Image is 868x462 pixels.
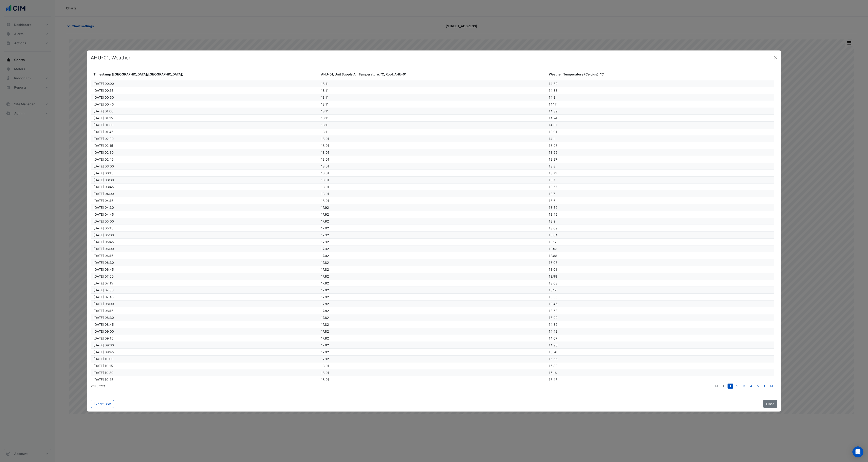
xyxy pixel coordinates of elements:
span: 17.92 [321,254,329,258]
span: 17.92 [321,212,329,216]
span: 01/09/2024 07:30 [93,288,114,292]
span: 01/09/2024 01:45 [93,130,113,134]
li: page 3 [741,384,747,389]
span: 01/09/2024 04:15 [93,199,113,203]
span: 18.11 [321,109,329,113]
span: 01/09/2024 01:15 [93,116,113,120]
span: 17.82 [321,309,329,313]
span: 17.82 [321,329,329,333]
span: 13.68 [549,309,558,313]
span: 01/09/2024 10:15 [93,364,113,368]
span: 14.43 [549,329,558,333]
span: 18.01 [321,199,329,203]
span: Weather, Temperature (Celcius), °C [549,72,604,76]
span: 17.92 [321,226,329,230]
a: go to last page [769,384,774,389]
span: 01/09/2024 06:45 [93,267,114,271]
a: 1 [728,384,733,389]
span: 01/09/2024 10:45 [93,378,113,381]
span: 01/09/2024 10:30 [93,371,113,375]
span: 18.01 [321,157,329,161]
span: 14.07 [549,123,557,127]
span: 14.96 [549,343,558,347]
span: 18.01 [321,164,329,168]
span: 17.82 [321,336,329,340]
span: 01/09/2024 09:30 [93,343,114,347]
span: 18.11 [321,102,329,106]
span: 13.17 [549,288,557,292]
span: 17.82 [321,281,329,285]
span: 12.98 [549,274,557,278]
span: 13.03 [549,281,558,285]
span: 13.52 [549,206,557,209]
span: 01/09/2024 03:00 [93,164,114,168]
span: 01/09/2024 00:45 [93,102,114,106]
span: 01/09/2024 06:30 [93,261,114,264]
span: 12.93 [549,247,557,251]
span: 17.82 [321,274,329,278]
span: 01/09/2024 06:00 [93,247,114,251]
li: page 5 [754,384,761,389]
span: AHU-01, Unit Supply Air Temperature, °C, Roof, AHU-01 [321,72,407,76]
span: 14.17 [549,102,557,106]
span: 16.45 [549,378,558,381]
span: 13.92 [549,150,557,154]
span: 14.67 [549,336,557,340]
li: page 1 [727,384,734,389]
a: go to next page [762,384,767,389]
datatable-header-cell: Weather, Temperature (Celcius), °C [546,69,774,80]
a: 2 [734,384,740,389]
span: 01/09/2024 03:45 [93,185,114,189]
span: 01/09/2024 05:00 [93,219,114,223]
span: 01/09/2024 07:15 [93,281,113,285]
span: 01/09/2024 00:00 [93,82,114,86]
span: 17.92 [321,240,329,244]
span: 13.87 [549,157,557,161]
span: 17.82 [321,302,329,306]
a: go to previous page [721,384,726,389]
span: 13.04 [549,233,558,237]
span: 13.99 [549,316,558,320]
span: 13.01 [549,267,557,271]
span: 01/09/2024 08:30 [93,316,114,320]
span: 13.8 [549,164,555,168]
span: 13.98 [549,144,558,148]
span: 01/09/2024 02:30 [93,150,114,154]
span: 12.88 [549,254,557,258]
span: 18.01 [321,150,329,154]
span: 15.28 [549,350,557,354]
span: 15.65 [549,357,558,361]
span: 01/09/2024 07:00 [93,274,114,278]
span: 01/09/2024 09:15 [93,336,113,340]
span: 13.35 [549,295,558,299]
span: 18.01 [321,137,329,141]
span: 18.11 [321,89,329,92]
span: 17.92 [321,247,329,251]
span: 18.01 [321,192,329,196]
span: 18.01 [321,178,329,182]
span: 16.16 [549,371,557,375]
span: 15.89 [549,364,558,368]
span: 17.92 [321,233,329,237]
span: 17.82 [321,343,329,347]
span: 18.11 [321,95,329,99]
span: 01/09/2024 09:00 [93,329,114,333]
span: 01/09/2024 03:30 [93,178,114,182]
span: 18.01 [321,144,329,148]
span: 01/09/2024 05:15 [93,226,113,230]
button: Close [763,400,777,408]
span: 17.82 [321,261,329,264]
span: 01/09/2024 10:00 [93,357,113,361]
span: 17.82 [321,288,329,292]
span: 18.11 [321,116,329,120]
span: 01/09/2024 08:00 [93,302,114,306]
span: 18.01 [321,364,329,368]
span: 01/09/2024 02:15 [93,144,113,148]
span: 18.01 [321,171,329,175]
span: 01/09/2024 06:15 [93,254,113,258]
span: 17.92 [321,357,329,361]
span: 18.01 [321,378,329,381]
a: 5 [755,384,761,389]
a: 3 [741,384,747,389]
span: 14.32 [549,323,557,326]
